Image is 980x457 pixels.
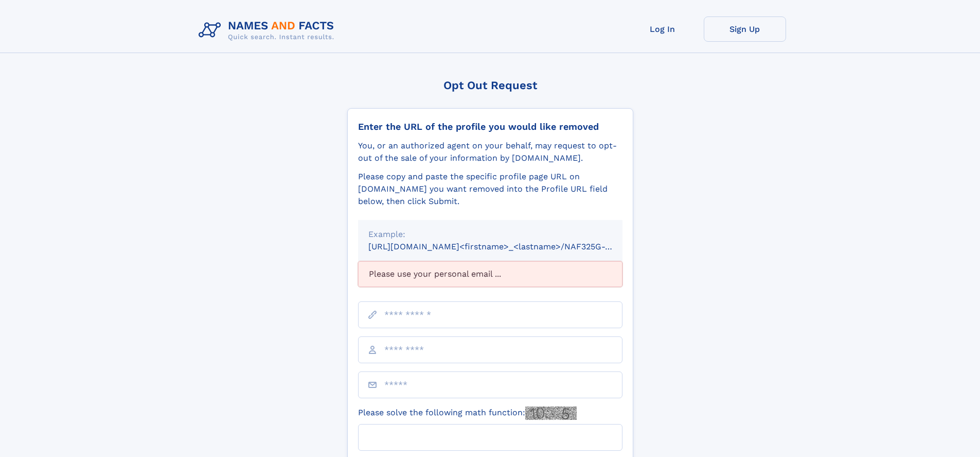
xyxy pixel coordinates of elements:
div: Please use your personal email ... [358,261,622,287]
div: Opt Out Request [347,79,633,92]
div: You, or an authorized agent on your behalf, may request to opt-out of the sale of your informatio... [358,140,622,164]
small: [URL][DOMAIN_NAME]<firstname>_<lastname>/NAF325G-xxxxxxxx [368,242,642,251]
img: Logo Names and Facts [194,16,343,44]
label: Please solve the following math function: [358,407,577,420]
div: Example: [368,228,612,241]
div: Please copy and paste the specific profile page URL on [DOMAIN_NAME] you want removed into the Pr... [358,171,622,208]
a: Log In [621,16,704,42]
div: Enter the URL of the profile you would like removed [358,121,622,132]
a: Sign Up [704,16,786,42]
